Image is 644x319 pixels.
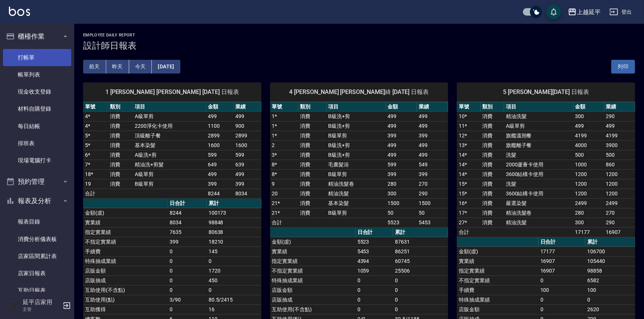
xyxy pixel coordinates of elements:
button: 前天 [83,60,106,74]
td: 指定實業績 [457,266,539,276]
th: 金額 [206,102,234,112]
td: 0 [393,285,448,295]
td: B級洗+剪 [327,150,386,160]
td: 105440 [585,256,635,266]
td: 5453 [417,218,448,227]
td: 0 [356,276,393,285]
td: 消費 [298,189,327,198]
td: 0 [207,285,261,295]
td: 1200 [573,169,604,179]
td: 80638 [207,227,261,237]
td: 毛囊髮浴 [327,160,386,169]
td: 不指定實業績 [457,276,539,285]
td: 消費 [481,218,504,227]
td: 399 [386,169,417,179]
td: 499 [417,111,448,121]
th: 金額 [573,102,604,112]
td: 合計 [457,227,480,237]
td: 16 [207,305,261,314]
td: 洗髮 [504,179,573,189]
a: 互助日報表 [3,282,71,299]
td: 106700 [585,247,635,256]
td: 旗艦溫朔餐 [504,131,573,140]
a: 現金收支登錄 [3,83,71,100]
td: 270 [604,208,635,218]
td: 500 [604,150,635,160]
td: 4394 [356,256,393,266]
td: 0 [356,285,393,295]
th: 業績 [604,102,635,112]
a: 消費分析儀表板 [3,231,71,248]
td: 50 [386,208,417,218]
a: 9 [272,181,275,187]
td: 消費 [481,121,504,131]
h3: 設計師日報表 [83,40,635,51]
th: 項目 [504,102,573,112]
td: 17177 [573,227,604,237]
td: 0 [393,295,448,305]
th: 單號 [457,102,480,112]
td: 消費 [108,169,133,179]
td: 450 [207,276,261,285]
td: 7635 [168,227,206,237]
td: 399 [206,179,234,189]
td: A級洗+剪 [133,150,206,160]
td: 手續費 [457,285,539,295]
td: 0 [539,295,585,305]
td: 精油洗髮卷 [327,179,386,189]
td: 金額(虛) [83,208,168,218]
td: 599 [386,160,417,169]
td: B級單剪 [327,169,386,179]
th: 項目 [133,102,206,112]
th: 累計 [207,199,261,208]
td: 特殊抽成業績 [270,276,356,285]
td: 3600結構卡使用 [504,189,573,198]
td: A級單剪 [133,111,206,121]
td: 0 [168,266,206,276]
td: 499 [604,121,635,131]
a: 報表目錄 [3,213,71,230]
td: 6582 [585,276,635,285]
td: 消費 [298,198,327,208]
th: 單號 [83,102,108,112]
td: 嚴選染髮 [504,198,573,208]
td: 25506 [393,266,448,276]
td: 消費 [108,179,133,189]
td: 499 [234,111,261,121]
td: 消費 [481,198,504,208]
button: [DATE] [152,60,180,74]
td: 2899 [234,131,261,140]
th: 項目 [327,102,386,112]
th: 累計 [585,237,635,247]
td: 290 [417,189,448,198]
td: 100 [585,285,635,295]
th: 類別 [481,102,504,112]
th: 日合計 [356,228,393,237]
td: 499 [573,121,604,131]
td: 17177 [539,247,585,256]
td: 549 [417,160,448,169]
td: B級單剪 [327,131,386,140]
td: 599 [234,150,261,160]
button: 櫃檯作業 [3,27,71,46]
td: 98848 [207,218,261,227]
td: 0 [168,285,206,295]
td: 0 [168,256,206,266]
td: 實業績 [457,256,539,266]
button: 今天 [129,60,152,74]
th: 業績 [234,102,261,112]
td: 499 [386,140,417,150]
td: 87631 [393,237,448,247]
td: 不指定實業績 [83,237,168,247]
a: 2 [272,142,275,148]
td: 2499 [573,198,604,208]
td: 精油洗髮 [504,111,573,121]
td: 1000 [573,160,604,169]
td: 特殊抽成業績 [457,295,539,305]
td: 消費 [298,121,327,131]
td: 消費 [298,208,327,218]
th: 單號 [270,102,298,112]
td: 8034 [168,218,206,227]
td: 0 [393,305,448,314]
table: a dense table [83,102,261,199]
